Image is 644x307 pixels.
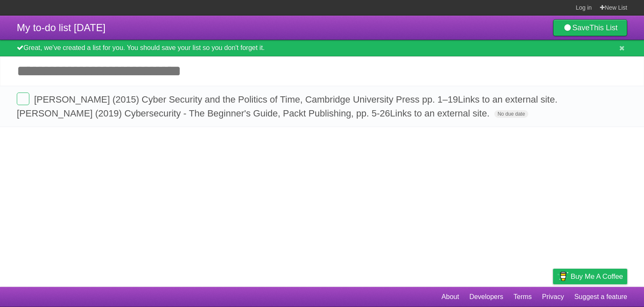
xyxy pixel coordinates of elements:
b: This List [589,24,618,32]
span: No due date [494,110,528,118]
a: SaveThis List [553,19,627,36]
span: My to-do list [DATE] [17,22,106,33]
a: Privacy [542,289,564,305]
img: Buy me a coffee [557,269,569,283]
a: Buy me a coffee [553,269,627,284]
label: Done [17,93,29,105]
a: Developers [469,289,503,305]
span: [PERSON_NAME] (2015) Cyber Security and the Politics of Time, Cambridge University Press pp. 1–19... [17,94,558,119]
a: Terms [514,289,532,305]
a: Suggest a feature [574,289,627,305]
span: Buy me a coffee [571,269,623,284]
a: About [441,289,459,305]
